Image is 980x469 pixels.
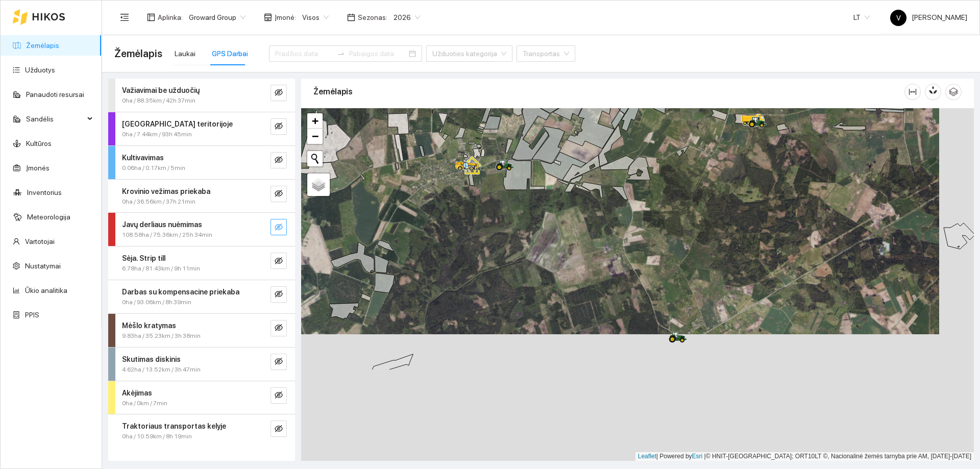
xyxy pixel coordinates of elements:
[275,122,283,132] span: eye-invisible
[337,50,345,58] span: to
[122,220,202,229] strong: Javų derliaus nuėmimas
[275,156,283,165] span: eye-invisible
[275,12,296,23] span: Įmonė :
[271,253,287,269] button: eye-invisible
[271,286,287,303] button: eye-invisible
[275,257,283,266] span: eye-invisible
[108,246,295,280] div: Sėja. Strip till6.78ha / 81.43km / 9h 11mineye-invisible
[26,90,84,98] a: Panaudoti resursai
[122,389,152,397] strong: Akėjimas
[890,13,967,21] span: [PERSON_NAME]
[275,425,283,434] span: eye-invisible
[122,130,192,139] span: 0ha / 7.44km / 93h 45min
[122,322,176,330] strong: Mėšlo kratymas
[122,365,201,375] span: 4.62ha / 13.52km / 3h 47min
[271,186,287,202] button: eye-invisible
[271,118,287,135] button: eye-invisible
[337,50,345,58] span: swap-right
[853,10,870,25] span: LT
[147,13,155,21] span: layout
[25,286,67,294] a: Ūkio analitika
[271,85,287,101] button: eye-invisible
[108,112,295,145] div: [GEOGRAPHIC_DATA] teritorijoje0ha / 7.44km / 93h 45mineye-invisible
[25,66,55,74] a: Užduotys
[120,13,129,22] span: menu-fold
[275,88,283,98] span: eye-invisible
[108,280,295,313] div: Darbas su kompensacine priekaba0ha / 93.06km / 8h 39mineye-invisible
[122,187,210,195] strong: Krovinio vežimas priekaba
[25,237,55,245] a: Vartotojai
[271,421,287,437] button: eye-invisible
[307,129,323,144] a: Zoom out
[905,88,920,96] span: column-width
[271,387,287,404] button: eye-invisible
[307,174,330,196] a: Layers
[307,113,323,129] a: Zoom in
[896,10,901,26] span: V
[122,422,226,430] strong: Traktoriaus transportas kelyje
[26,139,52,147] a: Kultūros
[108,213,295,246] div: Javų derliaus nuėmimas108.58ha / 75.36km / 25h 34mineye-invisible
[271,354,287,370] button: eye-invisible
[358,12,387,23] span: Sezonas :
[26,109,84,129] span: Sandėlis
[275,48,333,59] input: Pradžios data
[25,311,39,319] a: PPIS
[114,45,162,62] span: Žemėlapis
[122,331,201,341] span: 9.83ha / 35.23km / 3h 38min
[108,180,295,213] div: Krovinio vežimas priekaba0ha / 36.56km / 37h 21mineye-invisible
[275,189,283,199] span: eye-invisible
[264,13,272,21] span: shop
[275,391,283,401] span: eye-invisible
[312,130,318,142] span: −
[122,432,192,441] span: 0ha / 10.59km / 8h 19min
[271,320,287,336] button: eye-invisible
[122,120,233,128] strong: [GEOGRAPHIC_DATA] teritorijoje
[275,324,283,333] span: eye-invisible
[394,10,420,25] span: 2026
[175,48,195,59] div: Laukai
[704,453,706,460] span: |
[122,355,181,363] strong: Skutimas diskinis
[25,262,61,270] a: Nustatymai
[122,288,239,296] strong: Darbas su kompensacine priekaba
[307,151,323,166] button: Initiate a new search
[108,314,295,347] div: Mėšlo kratymas9.83ha / 35.23km / 3h 38mineye-invisible
[27,188,62,196] a: Inventorius
[122,298,191,307] span: 0ha / 93.06km / 8h 39min
[108,414,295,448] div: Traktoriaus transportas kelyje0ha / 10.59km / 8h 19mineye-invisible
[122,254,165,262] strong: Sėja. Strip till
[26,41,59,50] a: Žemėlapis
[349,48,407,59] input: Pabaigos data
[212,48,248,59] div: GPS Darbai
[122,163,185,173] span: 0.06ha / 0.17km / 5min
[158,12,183,23] span: Aplinka :
[692,453,703,460] a: Esri
[26,164,50,172] a: Įmonės
[635,452,974,461] div: | Powered by © HNIT-[GEOGRAPHIC_DATA]; ORT10LT ©, Nacionalinė žemės tarnyba prie AM, [DATE]-[DATE]
[122,86,200,94] strong: Važiavimai be užduočių
[275,290,283,300] span: eye-invisible
[108,146,295,179] div: Kultivavimas0.06ha / 0.17km / 5mineye-invisible
[275,223,283,233] span: eye-invisible
[108,79,295,112] div: Važiavimai be užduočių0ha / 88.35km / 42h 37mineye-invisible
[638,453,656,460] a: Leaflet
[189,10,246,25] span: Groward Group
[302,10,329,25] span: Visos
[904,84,921,100] button: column-width
[122,96,195,106] span: 0ha / 88.35km / 42h 37min
[271,152,287,168] button: eye-invisible
[122,264,200,274] span: 6.78ha / 81.43km / 9h 11min
[108,348,295,381] div: Skutimas diskinis4.62ha / 13.52km / 3h 47mineye-invisible
[122,230,212,240] span: 108.58ha / 75.36km / 25h 34min
[108,381,295,414] div: Akėjimas0ha / 0km / 7mineye-invisible
[122,197,195,207] span: 0ha / 36.56km / 37h 21min
[122,154,164,162] strong: Kultivavimas
[312,114,318,127] span: +
[114,7,135,28] button: menu-fold
[313,77,904,106] div: Žemėlapis
[122,399,167,408] span: 0ha / 0km / 7min
[275,357,283,367] span: eye-invisible
[347,13,355,21] span: calendar
[27,213,70,221] a: Meteorologija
